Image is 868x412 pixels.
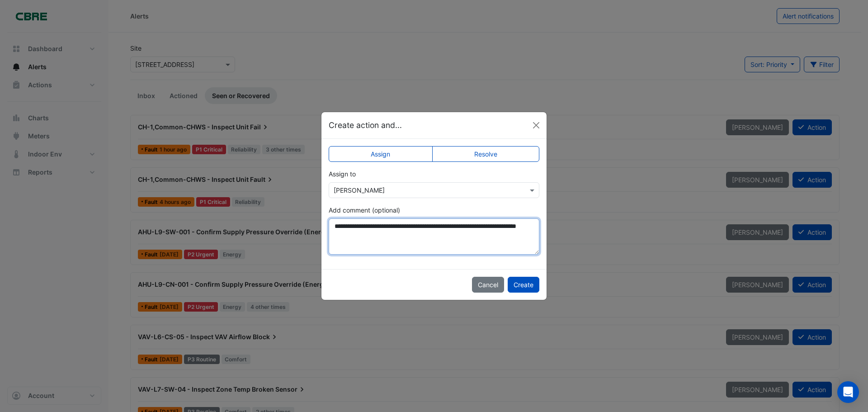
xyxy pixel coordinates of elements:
button: Close [529,118,543,132]
label: Add comment (optional) [329,205,400,215]
button: Cancel [472,277,504,293]
div: Open Intercom Messenger [837,381,859,403]
h5: Create action and... [329,119,402,131]
label: Assign [329,146,433,162]
label: Assign to [329,169,356,179]
button: Create [508,277,539,293]
label: Resolve [432,146,540,162]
